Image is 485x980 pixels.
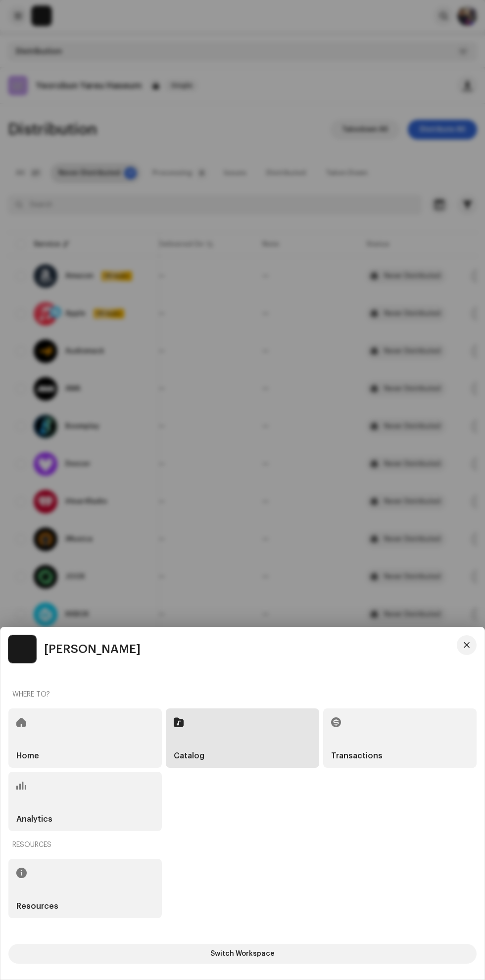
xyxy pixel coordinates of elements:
[8,944,477,964] button: Switch Workspace
[16,815,52,823] h5: Analytics
[16,752,39,760] h5: Home
[174,752,204,760] h5: Catalog
[8,635,36,663] img: de0d2825-999c-4937-b35a-9adca56ee094
[210,944,275,964] span: Switch Workspace
[16,902,58,910] h5: Resources
[331,752,383,760] h5: Transactions
[8,683,477,706] re-a-nav-header: Where to?
[8,833,477,857] re-a-nav-header: Resources
[44,643,141,655] span: [PERSON_NAME]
